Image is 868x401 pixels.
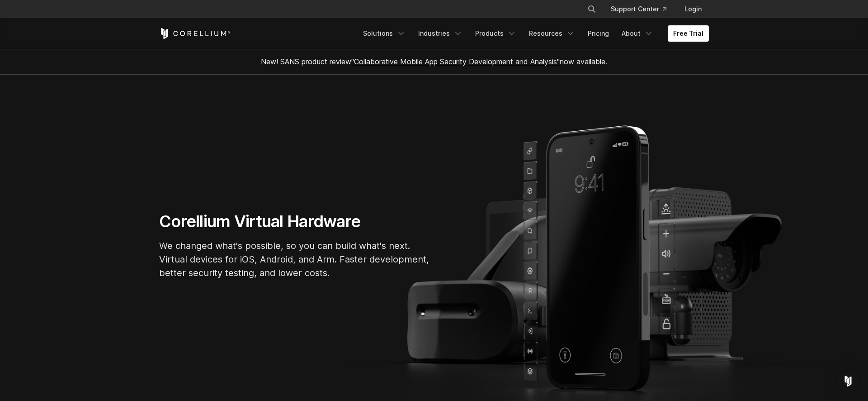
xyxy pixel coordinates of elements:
[351,57,560,66] a: "Collaborative Mobile App Security Development and Analysis"
[668,25,709,42] a: Free Trial
[604,1,674,17] a: Support Center
[582,25,614,42] a: Pricing
[261,57,607,66] span: New! SANS product review now available.
[837,370,859,392] div: Open Intercom Messenger
[358,25,411,42] a: Solutions
[677,1,709,17] a: Login
[159,211,430,232] h1: Corellium Virtual Hardware
[159,28,231,39] a: Corellium Home
[616,25,659,42] a: About
[470,25,522,42] a: Products
[413,25,468,42] a: Industries
[159,239,430,280] p: We changed what's possible, so you can build what's next. Virtual devices for iOS, Android, and A...
[576,1,709,17] div: Navigation Menu
[584,1,600,17] button: Search
[358,25,709,42] div: Navigation Menu
[524,25,580,42] a: Resources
